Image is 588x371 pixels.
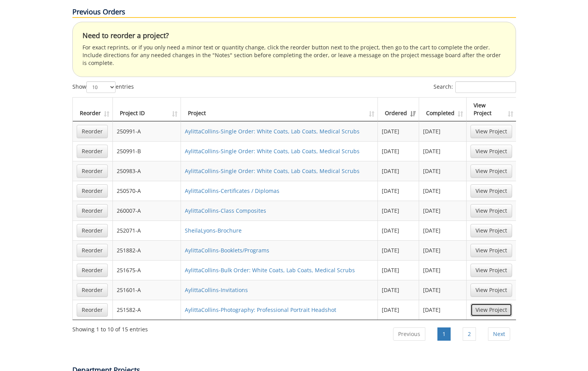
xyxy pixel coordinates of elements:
a: View Project [470,303,512,317]
label: Search: [434,81,516,93]
th: View Project: activate to sort column ascending [467,98,516,121]
td: 252071-A [113,220,181,240]
a: Reorder [77,164,108,178]
td: 251601-A [113,280,181,300]
select: Showentries [86,81,116,93]
a: SheilaLyons-Brochure [185,227,242,234]
a: AylittaCollins-Booklets/Programs [185,247,269,254]
td: [DATE] [419,121,467,141]
td: [DATE] [378,220,419,240]
td: [DATE] [419,220,467,240]
a: Reorder [77,145,108,158]
td: [DATE] [419,141,467,161]
td: 250991-A [113,121,181,141]
td: 250983-A [113,161,181,181]
td: [DATE] [378,161,419,181]
td: [DATE] [419,181,467,201]
a: View Project [470,184,512,198]
td: [DATE] [419,300,467,320]
a: Reorder [77,283,108,297]
td: [DATE] [378,240,419,260]
td: 251675-A [113,260,181,280]
td: [DATE] [378,121,419,141]
a: 2 [463,327,476,341]
td: [DATE] [419,260,467,280]
a: Reorder [77,224,108,237]
a: AylittaCollins-Photography: Professional Portrait Headshot [185,306,336,313]
p: Previous Orders [72,7,516,18]
a: AylittaCollins-Single Order: White Coats, Lab Coats, Medical Scrubs [185,147,360,155]
th: Project: activate to sort column ascending [181,98,378,121]
a: Reorder [77,244,108,257]
a: Reorder [77,125,108,138]
a: View Project [470,244,512,257]
a: AylittaCollins-Class Composites [185,207,266,214]
td: 250991-B [113,141,181,161]
a: View Project [470,204,512,217]
div: Showing 1 to 10 of 15 entries [72,322,148,333]
a: View Project [470,264,512,277]
td: 251582-A [113,300,181,320]
a: View Project [470,224,512,237]
label: Show entries [72,81,134,93]
td: [DATE] [378,181,419,201]
a: View Project [470,283,512,297]
td: [DATE] [378,201,419,220]
th: Project ID: activate to sort column ascending [113,98,181,121]
a: AylittaCollins-Invitations [185,286,248,294]
a: Reorder [77,264,108,277]
a: AylittaCollins-Single Order: White Coats, Lab Coats, Medical Scrubs [185,128,360,135]
td: 251882-A [113,240,181,260]
a: View Project [470,125,512,138]
a: AylittaCollins-Certificates / Diplomas [185,187,279,194]
a: AylittaCollins-Bulk Order: White Coats, Lab Coats, Medical Scrubs [185,266,355,274]
td: [DATE] [378,300,419,320]
a: AylittaCollins-Single Order: White Coats, Lab Coats, Medical Scrubs [185,167,360,175]
td: [DATE] [419,161,467,181]
a: 1 [437,327,451,341]
td: [DATE] [378,280,419,300]
a: Reorder [77,184,108,198]
p: For exact reprints, or if you only need a minor text or quantity change, click the reorder button... [82,44,506,67]
a: View Project [470,164,512,178]
a: Reorder [77,204,108,217]
a: Previous [393,327,425,341]
td: [DATE] [378,141,419,161]
a: Next [488,327,510,341]
td: [DATE] [419,201,467,220]
th: Reorder: activate to sort column ascending [73,98,113,121]
td: [DATE] [378,260,419,280]
th: Ordered: activate to sort column ascending [378,98,419,121]
a: Reorder [77,303,108,317]
td: 250570-A [113,181,181,201]
h4: Need to reorder a project? [82,32,506,40]
a: View Project [470,145,512,158]
th: Completed: activate to sort column ascending [419,98,467,121]
td: 260007-A [113,201,181,220]
input: Search: [455,81,516,93]
td: [DATE] [419,240,467,260]
td: [DATE] [419,280,467,300]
